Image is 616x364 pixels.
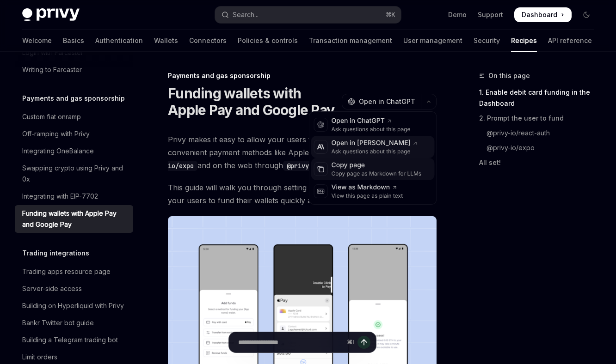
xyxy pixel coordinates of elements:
[15,205,133,233] a: Funding wallets with Apple Pay and Google Pay
[22,191,98,202] div: Integrating with EIP-7702
[22,30,52,52] a: Welcome
[15,61,133,78] a: Writing to Farcaster
[22,64,82,75] div: Writing to Farcaster
[154,30,178,52] a: Wallets
[332,116,411,126] div: Open in ChatGPT
[22,208,128,230] div: Funding wallets with Apple Pay and Google Pay
[189,30,227,52] a: Connectors
[238,332,343,352] input: Ask a question...
[474,30,500,52] a: Security
[332,148,418,155] div: Ask questions about this page
[22,317,94,328] div: Bankr Twitter bot guide
[168,71,437,80] div: Payments and gas sponsorship
[168,133,437,172] span: Privy makes it easy to allow your users to fund their embedded wallets with convenient payment me...
[22,146,94,157] div: Integrating OneBalance
[233,9,259,20] div: Search...
[332,183,403,192] div: View as Markdown
[479,155,601,170] a: All set!
[15,280,133,297] a: Server-side access
[22,111,81,122] div: Custom fiat onramp
[514,7,572,22] a: Dashboard
[332,139,418,148] div: Open in [PERSON_NAME]
[15,263,133,280] a: Trading apps resource page
[479,111,601,126] a: 2. Prompt the user to fund
[15,109,133,125] a: Custom fiat onramp
[15,143,133,159] a: Integrating OneBalance
[479,85,601,111] a: 1. Enable debit card funding in the Dashboard
[63,30,84,52] a: Basics
[22,93,125,104] h5: Payments and gas sponsorship
[15,332,133,348] a: Building a Telegram trading bot
[15,315,133,331] a: Bankr Twitter bot guide
[522,10,557,19] span: Dashboard
[15,126,133,142] a: Off-ramping with Privy
[22,266,111,277] div: Trading apps resource page
[309,30,392,52] a: Transaction management
[95,30,143,52] a: Authentication
[548,30,592,52] a: API reference
[359,97,415,106] span: Open in ChatGPT
[22,128,90,140] div: Off-ramping with Privy
[215,6,400,23] button: Open search
[22,248,89,259] h5: Trading integrations
[478,10,503,19] a: Support
[15,160,133,188] a: Swapping crypto using Privy and 0x
[342,94,421,109] button: Open in ChatGPT
[386,11,395,18] span: ⌘ K
[22,300,124,311] div: Building on Hyperliquid with Privy
[488,70,530,81] span: On this page
[332,170,422,177] div: Copy page as Markdown for LLMs
[22,8,80,21] img: dark logo
[448,10,467,19] a: Demo
[15,297,133,314] a: Building on Hyperliquid with Privy
[479,140,601,155] a: @privy-io/expo
[332,192,403,200] div: View this page as plain text
[283,161,364,171] code: @privy-io/react-auth
[22,334,118,346] div: Building a Telegram trading bot
[403,30,462,52] a: User management
[332,126,411,133] div: Ask questions about this page
[357,336,370,349] button: Send message
[332,161,422,170] div: Copy page
[168,181,437,207] span: This guide will walk you through setting up Privy’s funding flows, allowing your users to fund th...
[22,283,82,294] div: Server-side access
[479,126,601,140] a: @privy-io/react-auth
[15,188,133,205] a: Integrating with EIP-7702
[22,163,128,185] div: Swapping crypto using Privy and 0x
[511,30,537,52] a: Recipes
[168,85,338,118] h1: Funding wallets with Apple Pay and Google Pay
[22,352,57,363] div: Limit orders
[579,7,594,22] button: Toggle dark mode
[238,30,298,52] a: Policies & controls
